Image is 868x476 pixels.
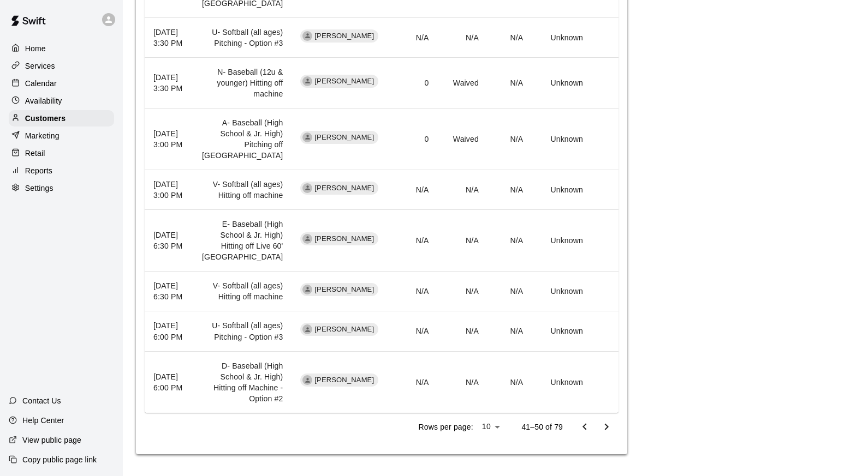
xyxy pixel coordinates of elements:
[601,184,648,195] p: None
[193,170,292,210] td: V- Softball (all ages) Hitting off machine
[193,18,292,58] td: U- Softball (all ages) Pitching - Option #3
[302,234,312,244] div: Alex Oelhafen
[9,110,114,126] a: Customers
[145,58,193,109] th: [DATE] 3:30 PM
[310,132,378,143] span: [PERSON_NAME]
[437,210,487,272] td: N/A
[193,272,292,311] td: V- Softball (all ages) Hitting off machine
[532,272,592,311] td: Unknown
[145,109,193,170] th: [DATE] 3:00 PM
[9,40,114,57] a: Home
[310,324,378,335] span: [PERSON_NAME]
[310,31,378,41] span: [PERSON_NAME]
[9,58,114,74] a: Services
[601,326,648,336] p: None
[25,61,55,71] p: Services
[487,272,532,311] td: N/A
[145,311,193,351] th: [DATE] 6:00 PM
[574,416,596,438] button: Go to previous page
[302,183,312,193] div: Macie Oelhafen
[391,272,438,311] td: N/A
[9,93,114,109] a: Availability
[22,454,97,465] p: Copy public page link
[391,18,438,58] td: N/A
[532,170,592,210] td: Unknown
[437,272,487,311] td: N/A
[25,130,60,141] p: Marketing
[391,109,438,170] td: 0
[391,210,438,272] td: N/A
[419,421,473,432] p: Rows per page:
[601,134,648,144] p: None
[437,311,487,351] td: N/A
[145,18,193,58] th: [DATE] 3:30 PM
[532,18,592,58] td: Unknown
[391,351,438,413] td: N/A
[437,58,487,109] td: Waived
[302,31,312,41] div: Macie Oelhafen
[193,351,292,413] td: D- Baseball (High School & Jr. High) Hitting off Machine - Option #2
[310,76,378,87] span: [PERSON_NAME]
[521,421,563,432] p: 41–50 of 79
[25,165,52,176] p: Reports
[9,75,114,92] a: Calendar
[487,18,532,58] td: N/A
[437,170,487,210] td: N/A
[310,183,378,194] span: [PERSON_NAME]
[22,435,81,445] p: View public page
[532,58,592,109] td: Unknown
[532,311,592,351] td: Unknown
[487,109,532,170] td: N/A
[9,162,114,179] a: Reports
[193,58,292,109] td: N- Baseball (12u & younger) Hitting off machine
[302,324,312,334] div: Macie Oelhafen
[22,395,61,406] p: Contact Us
[145,272,193,311] th: [DATE] 6:30 PM
[145,210,193,272] th: [DATE] 6:30 PM
[310,234,378,244] span: [PERSON_NAME]
[391,311,438,351] td: N/A
[193,109,292,170] td: A- Baseball (High School & Jr. High) Pitching off [GEOGRAPHIC_DATA]
[487,351,532,413] td: N/A
[302,375,312,385] div: Alex Oelhafen
[487,311,532,351] td: N/A
[532,210,592,272] td: Unknown
[145,170,193,210] th: [DATE] 3:00 PM
[437,109,487,170] td: Waived
[22,415,64,426] p: Help Center
[9,128,114,144] a: Marketing
[437,351,487,413] td: N/A
[302,132,312,142] div: Clint Oelhafen
[25,183,53,194] p: Settings
[437,18,487,58] td: N/A
[601,77,648,88] p: None
[193,210,292,272] td: E- Baseball (High School & Jr. High) Hitting off Live 60' [GEOGRAPHIC_DATA]
[487,170,532,210] td: N/A
[25,95,62,106] p: Availability
[391,170,438,210] td: N/A
[596,416,617,438] button: Go to next page
[601,32,648,43] p: None
[478,419,504,435] div: 10
[487,58,532,109] td: N/A
[532,351,592,413] td: Unknown
[310,375,378,385] span: [PERSON_NAME]
[9,145,114,161] a: Retail
[532,109,592,170] td: Unknown
[25,78,57,89] p: Calendar
[193,311,292,351] td: U- Softball (all ages) Pitching - Option #3
[145,351,193,413] th: [DATE] 6:00 PM
[601,377,648,388] p: None
[9,180,114,196] a: Settings
[25,43,46,54] p: Home
[601,286,648,297] p: None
